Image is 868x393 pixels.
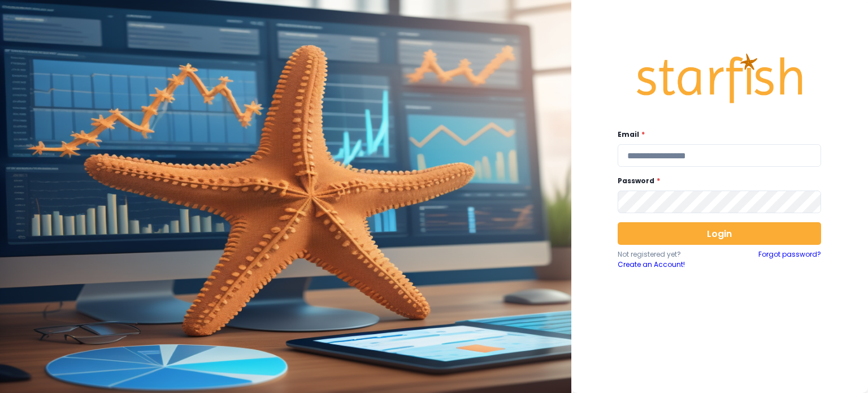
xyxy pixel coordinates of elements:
label: Password [618,176,814,186]
img: Logo.42cb71d561138c82c4ab.png [635,43,804,114]
label: Email [618,129,814,140]
a: Forgot password? [758,249,821,270]
a: Create an Account! [618,260,719,270]
p: Not registered yet? [618,249,719,260]
button: Login [618,222,821,245]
